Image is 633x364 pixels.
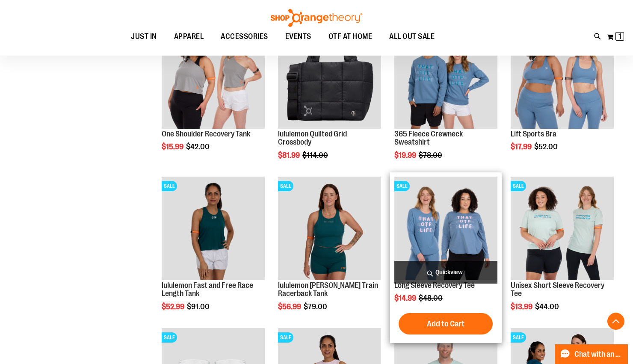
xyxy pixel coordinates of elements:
[618,32,621,41] span: 1
[174,27,204,46] span: APPAREL
[389,27,435,46] span: ALL OUT SALE
[187,302,211,311] span: $91.00
[162,130,250,138] a: One Shoulder Recovery Tank
[274,172,385,333] div: product
[278,25,381,130] a: lululemon Quilted Grid CrossbodySALE
[511,25,614,128] img: Main of 2024 Covention Lift Sports Bra
[278,151,301,160] span: $81.99
[157,172,269,333] div: product
[157,21,269,173] div: product
[535,302,560,311] span: $44.00
[390,172,502,343] div: product
[390,21,502,181] div: product
[394,177,497,280] img: Main of 2024 AUGUST Long Sleeve Recovery Tee
[511,177,614,281] a: Main of 2024 AUGUST Unisex Short Sleeve Recovery TeeSALE
[162,302,186,311] span: $52.99
[506,172,618,333] div: product
[131,27,157,46] span: JUST IN
[304,302,328,311] span: $79.00
[394,294,417,302] span: $14.99
[285,27,311,46] span: EVENTS
[162,177,265,281] a: Main view of 2024 August lululemon Fast and Free Race Length TankSALE
[574,350,623,358] span: Chat with an Expert
[162,142,185,151] span: $15.99
[394,181,410,191] span: SALE
[511,177,614,280] img: Main of 2024 AUGUST Unisex Short Sleeve Recovery Tee
[511,332,526,343] span: SALE
[394,281,475,290] a: Long Sleeve Recovery Tee
[607,313,624,330] button: Back To Top
[186,142,211,151] span: $42.00
[162,25,265,130] a: Main view of One Shoulder Recovery TankSALE
[162,281,253,298] a: lululemon Fast and Free Race Length Tank
[511,281,604,298] a: Unisex Short Sleeve Recovery Tee
[162,181,177,191] span: SALE
[399,313,493,334] button: Add to Cart
[419,151,444,160] span: $78.00
[278,332,293,343] span: SALE
[278,281,378,298] a: lululemon [PERSON_NAME] Train Racerback Tank
[269,9,364,27] img: Shop Orangetheory
[394,25,497,128] img: 365 Fleece Crewneck Sweatshirt
[394,151,417,160] span: $19.99
[511,302,534,311] span: $13.99
[511,181,526,191] span: SALE
[278,177,381,281] a: lululemon Wunder Train Racerback TankSALE
[278,25,381,128] img: lululemon Quilted Grid Crossbody
[278,181,293,191] span: SALE
[162,332,177,343] span: SALE
[278,130,347,147] a: lululemon Quilted Grid Crossbody
[511,130,556,138] a: Lift Sports Bra
[162,177,265,280] img: Main view of 2024 August lululemon Fast and Free Race Length Tank
[278,302,302,311] span: $56.99
[328,27,373,46] span: OTF AT HOME
[162,25,265,128] img: Main view of One Shoulder Recovery Tank
[427,319,464,328] span: Add to Cart
[555,344,628,364] button: Chat with an Expert
[394,177,497,281] a: Main of 2024 AUGUST Long Sleeve Recovery TeeSALE
[419,294,444,302] span: $48.00
[511,142,533,151] span: $17.99
[534,142,559,151] span: $52.00
[302,151,329,160] span: $114.00
[511,25,614,130] a: Main of 2024 Covention Lift Sports BraSALE
[221,27,268,46] span: ACCESSORIES
[394,25,497,130] a: 365 Fleece Crewneck SweatshirtSALE
[394,261,497,284] a: Quickview
[506,21,618,173] div: product
[274,21,385,181] div: product
[278,177,381,280] img: lululemon Wunder Train Racerback Tank
[394,130,463,147] a: 365 Fleece Crewneck Sweatshirt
